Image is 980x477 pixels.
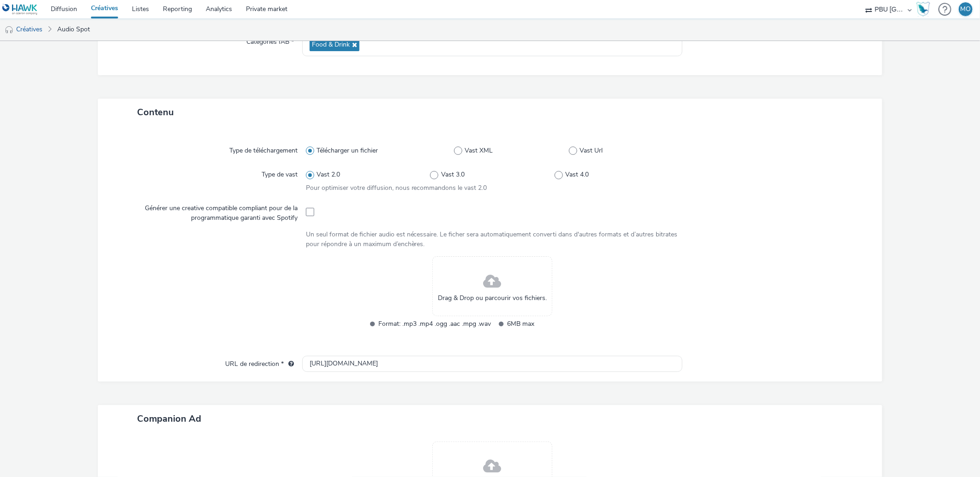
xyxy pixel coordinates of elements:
span: Vast 4.0 [565,170,589,179]
span: Contenu [137,106,174,118]
span: Vast 2.0 [317,170,340,179]
span: 6MB max [507,318,620,329]
span: Télécharger un fichier [317,146,378,155]
span: Food & Drink [312,41,350,49]
span: Companion Ad [137,412,201,425]
img: undefined Logo [2,4,38,15]
a: Audio Spot [53,18,95,41]
label: URL de redirection * [221,356,298,369]
label: Générer une creative compatible compliant pour de la programmatique garanti avec Spotify [114,200,301,223]
span: Vast Url [580,146,603,155]
div: MO [961,2,971,16]
div: L'URL de redirection sera utilisée comme URL de validation avec certains SSP et ce sera l'URL de ... [284,359,294,369]
img: Hawk Academy [916,2,930,17]
img: audio [5,25,14,35]
span: Pour optimiser votre diffusion, nous recommandons le vast 2.0 [306,183,487,192]
span: Format: .mp3 .mp4 .ogg .aac .mpg .wav [378,318,491,329]
span: Vast 3.0 [441,170,465,179]
label: Type de téléchargement [226,142,301,155]
span: Drag & Drop ou parcourir vos fichiers. [438,294,547,303]
span: Vast XML [465,146,493,155]
label: Type de vast [258,166,301,179]
div: Un seul format de fichier audio est nécessaire. Le ficher sera automatiquement converti dans d'au... [306,230,679,249]
input: url... [302,356,683,372]
a: Hawk Academy [916,2,934,17]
